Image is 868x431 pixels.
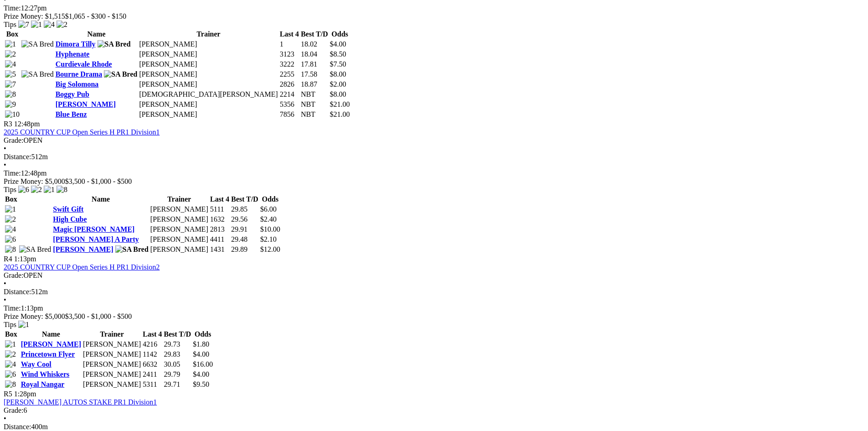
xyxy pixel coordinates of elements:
img: 4 [5,60,16,68]
img: 1 [5,40,16,48]
img: 1 [5,340,16,348]
span: $4.00 [193,370,209,378]
td: 1142 [142,350,162,359]
td: NBT [300,100,329,109]
td: 2813 [210,225,230,234]
span: $21.00 [330,100,350,108]
th: Trainer [82,330,141,339]
span: $3,500 - $1,000 - $500 [65,312,132,320]
td: 29.83 [163,350,191,359]
div: 12:48pm [4,169,864,177]
span: $10.00 [260,225,280,233]
img: 9 [5,100,16,109]
span: $3,500 - $1,000 - $500 [65,177,132,185]
td: 29.48 [231,235,259,244]
td: [PERSON_NAME] [150,225,209,234]
td: 29.73 [163,340,191,349]
a: 2025 COUNTRY CUP Open Series H PR1 Division2 [4,263,159,271]
a: High Cube [53,215,87,223]
span: Grade: [4,271,24,279]
td: 4411 [210,235,230,244]
th: Last 4 [142,330,162,339]
img: 10 [5,110,20,119]
span: Box [5,330,17,338]
span: $6.00 [260,205,277,213]
a: Big Solomona [56,80,99,88]
img: 6 [5,235,16,244]
span: • [4,280,6,287]
a: [PERSON_NAME] [21,340,81,348]
td: [PERSON_NAME] [139,50,278,59]
div: Prize Money: $5,000 [4,177,864,186]
a: Magic [PERSON_NAME] [53,225,134,233]
span: $2.10 [260,235,277,243]
td: 4216 [142,340,162,349]
img: SA Bred [115,245,149,254]
span: $4.00 [193,350,209,358]
span: Tips [4,321,16,328]
span: $8.00 [330,90,346,98]
img: 8 [5,90,16,99]
td: [PERSON_NAME] [82,350,141,359]
span: $1.80 [193,340,209,348]
div: 6 [4,406,864,415]
span: $2.00 [330,80,346,88]
span: Box [5,195,17,203]
a: Princetown Flyer [21,350,75,358]
span: Distance: [4,288,31,296]
span: • [4,296,6,304]
img: 6 [5,370,16,379]
a: [PERSON_NAME] A Party [53,235,139,243]
td: 18.04 [300,50,329,59]
th: Name [21,330,82,339]
th: Best T/D [163,330,191,339]
div: Prize Money: $1,515 [4,12,864,21]
span: $8.00 [330,70,346,78]
span: Time: [4,4,21,12]
span: Distance: [4,423,31,431]
span: $21.00 [330,110,350,118]
td: 3123 [279,50,299,59]
td: [PERSON_NAME] [139,100,278,109]
a: Wind Whiskers [21,370,70,378]
img: 2 [5,50,16,58]
span: $16.00 [193,360,213,368]
td: [PERSON_NAME] [82,340,141,349]
td: 2255 [279,70,299,79]
span: $12.00 [260,245,280,253]
img: 8 [56,186,67,194]
td: 18.87 [300,80,329,89]
a: [PERSON_NAME] [53,245,113,253]
span: Tips [4,21,16,28]
td: [PERSON_NAME] [150,215,209,224]
td: 3222 [279,60,299,69]
td: 5111 [210,205,230,214]
img: 2 [5,215,16,223]
img: 7 [18,21,29,29]
img: SA Bred [98,40,131,48]
th: Name [55,30,138,39]
td: 1632 [210,215,230,224]
span: R4 [4,255,12,263]
td: 2826 [279,80,299,89]
a: Hyphenate [56,50,90,58]
img: 1 [44,186,55,194]
div: Prize Money: $5,000 [4,312,864,321]
td: 5311 [142,380,162,389]
td: [DEMOGRAPHIC_DATA][PERSON_NAME] [139,90,278,99]
td: [PERSON_NAME] [139,110,278,119]
span: R5 [4,390,12,398]
td: 29.71 [163,380,191,389]
td: [PERSON_NAME] [139,40,278,49]
img: SA Bred [104,70,137,78]
th: Last 4 [210,195,230,204]
td: 29.91 [231,225,259,234]
span: Time: [4,304,21,312]
div: 1:13pm [4,304,864,312]
th: Last 4 [279,30,299,39]
th: Trainer [150,195,209,204]
td: [PERSON_NAME] [150,205,209,214]
span: 12:48pm [14,120,40,128]
span: $1,065 - $300 - $150 [65,12,127,20]
td: [PERSON_NAME] [82,380,141,389]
